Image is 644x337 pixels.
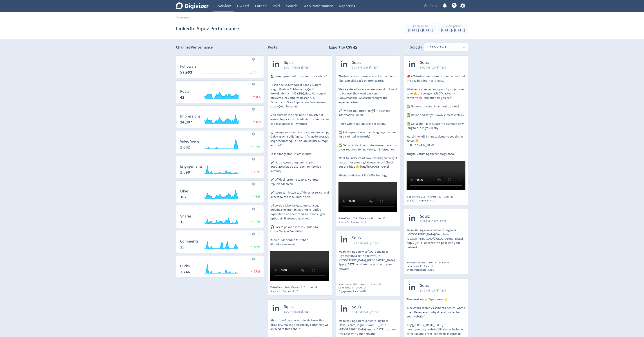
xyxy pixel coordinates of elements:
[407,195,427,199] div: Video Views
[180,139,200,144] dt: Video Views
[376,217,388,220] div: Likes
[420,283,446,288] span: Squiz
[180,64,197,69] dt: Followers
[351,220,368,224] div: Comments
[420,65,446,70] span: 9:00 AM [DATE] AEST
[423,2,439,9] button: Squiz
[284,304,310,309] span: Squiz
[258,207,260,210] img: Placeholder
[338,250,397,271] p: We're #hiring a new Software Engineer (Typescript/React/Node/AWS) in [GEOGRAPHIC_DATA], [GEOGRAPH...
[258,183,260,185] img: Placeholder
[352,60,378,65] span: Squiz
[176,15,188,19] a: Overview
[178,264,261,276] svg: Clicks 1,246
[338,290,369,293] div: Engagement Rate
[407,74,465,156] p: 📣 A/B testing webpages in minutes, without the dev backlog? Yes, please. Whether you're testing a...
[250,220,254,223] img: positive-performance.svg
[178,89,261,101] svg: Posts 42
[420,288,446,293] span: 9:30 AM [DATE] AEST
[250,170,260,174] span: 28%
[407,268,437,272] div: Engagement Rate
[352,236,378,241] span: Squiz
[176,45,264,50] h2: Channel Performance
[178,214,261,226] svg: Shares 35
[250,195,254,198] img: positive-performance.svg
[284,309,310,314] span: 6:00 PM [DATE] AEST
[178,164,261,176] svg: Engagements 1,598
[284,60,310,65] span: Squiz
[338,74,397,178] p: The future of your website isn’t more menus, filters, or clicks. It’s smarter search. We’ve enter...
[421,261,425,264] span: 619
[338,220,351,224] div: Shares
[424,2,433,9] span: Squiz
[180,269,190,275] strong: 1,246
[427,195,444,199] div: Viewers
[420,214,446,219] span: Squiz
[419,199,436,203] div: Comments
[180,70,192,75] strong: 57,903
[301,286,305,289] span: 716
[180,89,189,94] dt: Posts
[250,270,260,274] span: 35%
[180,164,203,169] dt: Engagements
[359,217,376,220] div: Viewers
[352,241,378,245] span: 9:37 PM [DATE] AEST
[178,239,261,251] svg: Comments 15
[285,286,289,289] span: 760
[284,65,310,70] span: 1:00 AM [DATE] AEST
[180,239,198,244] dt: Comments
[258,83,260,85] img: Placeholder
[447,261,449,264] span: 0
[441,25,465,28] div: Select period
[420,264,421,268] span: 0
[250,145,254,148] img: positive-performance.svg
[438,23,468,34] button: Select period[DATE]- [DATE]
[178,189,261,201] svg: Likes 302
[250,170,254,173] img: negative-performance.svg
[441,28,465,32] div: [DATE] - [DATE]
[252,120,261,124] span: 6%
[336,231,400,279] a: Squiz9:37 PM [DATE] AESTWe're #hiring a new Software Engineer (Typescript/React/Node/AWS) in [GEO...
[180,219,185,225] strong: 35
[250,70,257,74] span: _ 0%
[352,305,378,310] span: Squiz
[180,189,189,194] dt: Likes
[180,114,201,119] dt: Impressions
[405,23,436,34] button: Compare to[DATE] - [DATE]
[404,209,468,257] a: Squiz9:37 PM [DATE] AESTWe're #hiring a new Software Engineer ([GEOGRAPHIC_DATA]/Search) in [GEOG...
[371,282,383,286] div: Shares
[180,145,190,150] strong: 1,602
[258,58,260,60] img: Placeholder
[178,64,261,76] svg: Followers 57,903
[410,45,422,51] div: Sort By
[270,286,291,289] div: Video Views
[180,245,185,250] strong: 15
[180,194,187,200] strong: 302
[250,245,260,249] span: 88%
[180,170,190,175] strong: 1,598
[420,60,446,65] span: Squiz
[432,264,434,268] span: 15
[338,319,397,336] p: We're #hiring a new Software Engineer (Java/Search) in [GEOGRAPHIC_DATA], [GEOGRAPHIC_DATA]. Appl...
[434,4,438,8] span: expand_more
[250,245,254,248] img: positive-performance.svg
[353,282,357,286] span: 497
[407,261,428,265] div: Impressions
[250,270,254,273] img: negative-performance.svg
[291,286,308,289] div: Viewers
[252,95,261,99] span: 8%
[353,217,357,220] span: 559
[435,261,436,264] span: 5
[352,286,353,289] span: 0
[297,289,298,293] span: 2
[258,257,260,260] img: Placeholder
[428,261,439,265] div: Likes
[252,120,256,123] img: negative-performance.svg
[188,15,189,19] span: /
[180,95,185,100] strong: 42
[407,264,424,268] div: Comments
[356,286,369,290] div: Clicks
[415,199,417,202] span: 3
[329,45,352,50] strong: Export to CSV
[176,22,239,36] h1: LinkedIn Squiz Performance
